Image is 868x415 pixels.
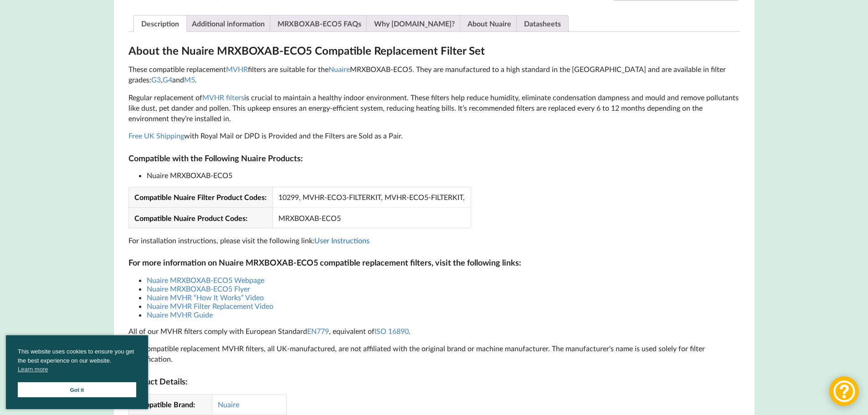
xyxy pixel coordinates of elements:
h3: Compatible with the Following Nuaire Products: [128,153,740,164]
a: M5 [184,75,195,84]
p: Regular replacement of is crucial to maintain a healthy indoor environment. These filters help re... [128,92,740,124]
a: G4 [163,75,172,84]
a: G3 [151,75,161,84]
p: with Royal Mail or DPD is Provided and the Filters are Sold as a Pair. [128,131,740,141]
a: User Instructions [314,236,370,245]
a: Nuaire [329,65,350,73]
div: cookieconsent [6,335,148,409]
a: Additional information [192,15,265,31]
a: ISO 16890 [375,327,409,335]
p: These compatible replacement filters are suitable for the MRXBOXAB-ECO5. They are manufactured to... [128,64,740,85]
a: About Nuaire [467,15,511,31]
a: Nuaire MVHR “How It Works” Video [147,293,264,302]
a: Nuaire [218,400,239,409]
h3: For more information on Nuaire MRXBOXAB-ECO5 compatible replacement filters, visit the following ... [128,257,740,268]
h3: Product Details: [128,376,740,387]
a: Free UK Shipping [128,131,184,140]
a: Description [141,15,179,31]
a: Datasheets [524,15,561,31]
h2: About the Nuaire MRXBOXAB-ECO5 Compatible Replacement Filter Set [128,44,740,58]
p: All of our MVHR filters comply with European Standard , equivalent of . [128,326,740,337]
a: EN779 [307,327,329,335]
p: For installation instructions, please visit the following link: [128,236,740,246]
td: Compatible Nuaire Product Codes: [129,207,272,228]
li: Nuaire MRXBOXAB-ECO5 [147,171,740,179]
a: Nuaire MRXBOXAB-ECO5 Webpage [147,276,264,284]
td: MRXBOXAB-ECO5 [272,207,471,228]
a: Nuaire MVHR Filter Replacement Video [147,302,273,310]
a: Nuaire MRXBOXAB-ECO5 Flyer [147,284,250,293]
td: 10299, MVHR-ECO3-FILTERKIT, MVHR-ECO5-FILTERKIT, [272,187,471,207]
span: This website uses cookies to ensure you get the best experience on our website. [18,347,136,376]
a: Why [DOMAIN_NAME]? [374,15,455,31]
p: Our compatible replacement MVHR filters, all UK-manufactured, are not affiliated with the origina... [128,343,740,364]
td: Compatible Brand: [129,395,212,415]
td: Compatible Nuaire Filter Product Codes: [129,187,272,207]
a: cookies - Learn more [18,365,48,374]
a: MRXBOXAB-ECO5 FAQs [277,15,361,31]
a: MVHR filters [202,93,244,102]
a: MVHR [226,65,248,73]
a: Nuaire MVHR Guide [147,310,213,319]
a: Got it cookie [18,382,136,397]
